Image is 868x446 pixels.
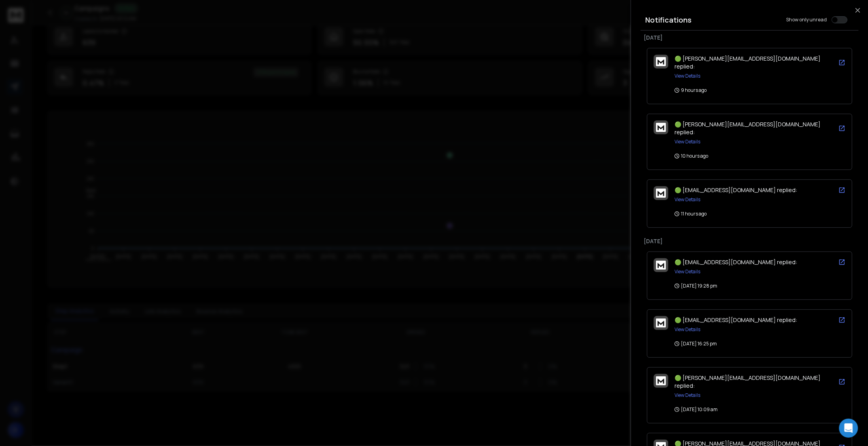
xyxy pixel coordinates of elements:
[656,123,666,132] img: logo
[656,261,666,270] img: logo
[675,341,717,347] p: [DATE] 16:25 pm
[675,374,821,389] span: 🟢 [PERSON_NAME][EMAIL_ADDRESS][DOMAIN_NAME] replied:
[675,211,707,217] p: 11 hours ago
[645,14,692,25] h3: Notifications
[675,153,708,159] p: 10 hours ago
[675,55,821,70] span: 🟢 [PERSON_NAME][EMAIL_ADDRESS][DOMAIN_NAME] replied:
[656,318,666,328] img: logo
[644,237,855,245] p: [DATE]
[675,73,700,79] button: View Details
[644,34,855,42] p: [DATE]
[675,120,821,136] span: 🟢 [PERSON_NAME][EMAIL_ADDRESS][DOMAIN_NAME] replied:
[656,57,666,66] img: logo
[656,189,666,198] img: logo
[675,406,718,413] p: [DATE] 10:09 am
[675,139,700,145] button: View Details
[675,392,700,398] button: View Details
[675,316,797,324] span: 🟢 [EMAIL_ADDRESS][DOMAIN_NAME] replied:
[675,258,797,266] span: 🟢 [EMAIL_ADDRESS][DOMAIN_NAME] replied:
[675,186,797,194] span: 🟢 [EMAIL_ADDRESS][DOMAIN_NAME] replied:
[839,419,858,438] div: Open Intercom Messenger
[675,283,717,289] p: [DATE] 19:28 pm
[656,376,666,385] img: logo
[675,87,707,93] p: 9 hours ago
[675,326,700,333] button: View Details
[675,196,700,203] button: View Details
[786,17,827,23] label: Show only unread
[675,269,700,275] button: View Details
